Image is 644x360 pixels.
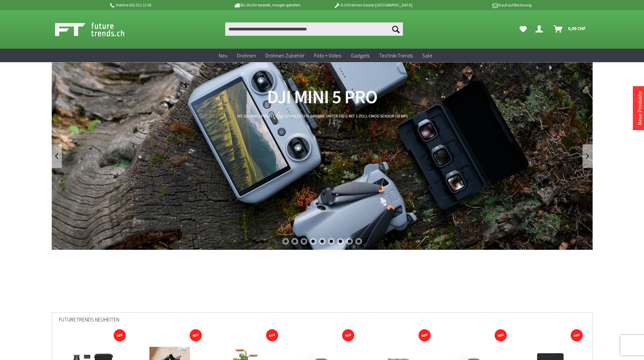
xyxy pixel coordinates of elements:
[533,22,548,36] a: Dein Konto
[418,49,437,63] a: Sale
[319,238,326,245] div: 5
[282,238,289,245] div: 1
[232,49,261,63] a: Drohnen
[310,238,316,245] div: 4
[379,52,413,59] span: Technik-Trends
[389,22,403,36] button: Suchen
[426,1,531,9] p: Kauf auf Rechnung
[314,52,341,59] span: Foto + Video
[346,49,374,63] a: Gadgets
[265,52,305,59] span: Drohnen Zubehör
[568,23,586,34] span: 0,00 CHF
[215,1,320,9] p: Bis 16 Uhr bestellt, morgen geliefert.
[355,238,362,245] div: 9
[346,238,353,245] div: 8
[374,49,418,63] a: Technik-Trends
[237,52,256,59] span: Drohnen
[422,52,432,59] span: Sale
[301,238,307,245] div: 3
[291,238,298,245] div: 2
[55,21,139,38] img: Shop Futuretrends - zur Startseite wechseln
[309,49,346,63] a: Foto + Video
[351,52,369,59] span: Gadgets
[214,49,232,63] a: Neu
[328,238,335,245] div: 6
[551,22,589,36] a: Warenkorb
[225,22,403,36] input: Produkt, Marke, Kategorie, EAN, Artikelnummer…
[59,313,586,331] div: Futuretrends Neuheiten
[337,238,344,245] div: 7
[636,91,643,125] a: Neue Produkte
[219,52,228,59] span: Neu
[109,1,215,9] p: Hotline 032 511 11 03
[261,49,309,63] a: Drohnen Zubehör
[320,1,426,9] p: DJI Drohnen Dealer [GEOGRAPHIC_DATA]
[52,62,593,250] a: DJI Mini 5 Pro
[516,22,530,36] a: Meine Favoriten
